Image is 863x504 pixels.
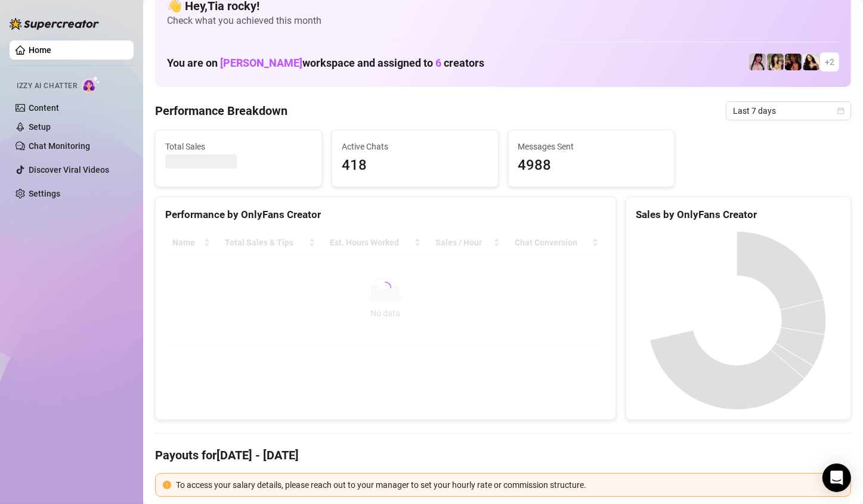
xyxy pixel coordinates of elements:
a: Settings [29,189,60,198]
span: exclamation-circle [163,481,171,489]
img: Candylion [767,54,784,70]
span: Total Sales [165,140,312,153]
a: Content [29,103,59,113]
span: [PERSON_NAME] [220,57,302,69]
a: Setup [29,122,51,132]
div: Sales by OnlyFans Creator [636,207,841,223]
span: loading [378,281,393,295]
span: Last 7 days [733,102,844,120]
a: Discover Viral Videos [29,165,109,175]
img: cyber [749,54,766,70]
h1: You are on workspace and assigned to creators [167,57,484,70]
div: To access your salary details, please reach out to your manager to set your hourly rate or commis... [176,478,843,491]
span: Active Chats [342,140,488,153]
span: + 2 [825,55,834,69]
span: 6 [435,57,441,69]
h4: Performance Breakdown [155,102,287,119]
a: Home [29,45,51,55]
span: Check what you achieved this month [167,14,839,27]
span: Izzy AI Chatter [17,80,77,92]
img: mads [803,54,819,70]
h4: Payouts for [DATE] - [DATE] [155,447,851,463]
img: steph [785,54,802,70]
span: 418 [342,154,488,177]
img: logo-BBDzfeDw.svg [10,18,99,30]
div: Performance by OnlyFans Creator [165,207,606,223]
img: AI Chatter [82,76,100,93]
span: 4988 [518,154,665,177]
a: Chat Monitoring [29,141,90,151]
div: Open Intercom Messenger [822,463,851,492]
span: Messages Sent [518,140,665,153]
span: calendar [837,107,845,114]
